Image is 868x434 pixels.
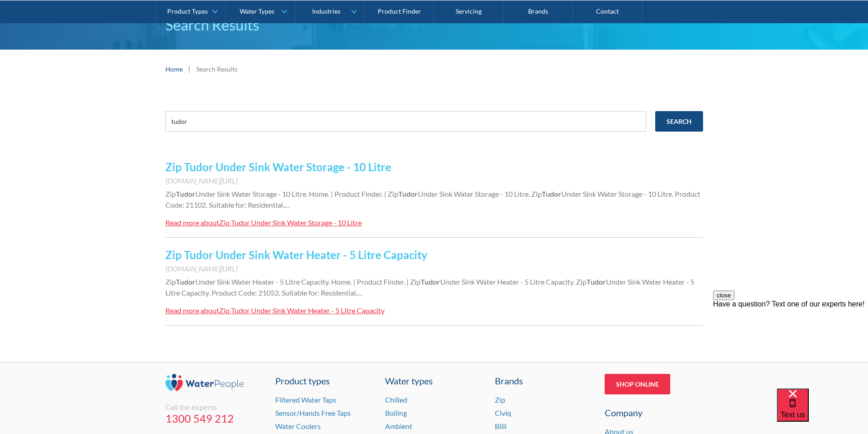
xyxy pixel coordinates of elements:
strong: Tudor [421,277,440,286]
div: Water Types [240,7,274,15]
strong: Tudor [542,189,561,198]
div: | [187,63,192,74]
span: … [284,200,290,209]
div: Brands [495,374,593,388]
strong: Tudor [176,189,195,198]
a: Filtered Water Taps [275,395,336,404]
strong: Tudor [586,277,606,286]
h1: Search Results [165,14,703,36]
a: Chilled [385,395,407,404]
a: Boiling [385,408,407,417]
a: Read more aboutZip Tudor Under Sink Water Heater - 5 Litre Capacity [165,305,385,316]
input: e.g. chilled water cooler [165,111,646,132]
div: Search Results [196,64,237,74]
a: Read more aboutZip Tudor Under Sink Water Storage - 10 Litre [165,217,362,228]
a: Product types [275,374,374,388]
strong: Tudor [176,277,195,286]
span: Under Sink Water Storage - 10 Litre. Zip [418,189,542,198]
span: Zip [165,277,176,286]
div: Zip Tudor Under Sink Water Heater - 5 Litre Capacity [219,306,385,315]
a: Sensor/Hands Free Taps [275,408,351,417]
div: Zip Tudor Under Sink Water Storage - 10 Litre [219,218,362,227]
iframe: podium webchat widget bubble [777,388,868,434]
a: Home [165,64,183,74]
input: Search [655,111,703,132]
div: [DOMAIN_NAME][URL] [165,263,703,274]
span: Under Sink Water Storage - 10 Litre. Home. | Product Finder. | Zip [195,189,398,198]
a: Zip Tudor Under Sink Water Heater - 5 Litre Capacity [165,248,427,261]
strong: Tudor [398,189,418,198]
a: Ambient [385,422,412,430]
span: Under Sink Water Heater - 5 Litre Capacity. Zip [440,277,586,286]
a: Civiq [495,408,511,417]
span: Under Sink Water Storage - 10 Litre. Product Code: 21102. Suitable for: Residential. [165,189,700,209]
a: 1300 549 212 [165,412,264,425]
div: Read more about [165,306,219,315]
div: Product Types [167,7,208,15]
div: [DOMAIN_NAME][URL] [165,175,703,186]
a: Zip [495,395,505,404]
span: Under Sink Water Heater - 5 Litre Capacity. Product Code: 21052. Suitable for: Residential. [165,277,694,297]
span: … [357,288,363,297]
div: Read more about [165,218,219,227]
div: Company [605,406,703,419]
div: Call the experts [165,403,264,412]
div: Industries [312,7,340,15]
span: Zip [165,189,176,198]
a: Zip Tudor Under Sink Water Storage - 10 Litre [165,160,391,174]
a: Shop Online [605,374,670,394]
span: Under Sink Water Heater - 5 Litre Capacity. Home. | Product Finder. | Zip [195,277,421,286]
a: Water Coolers [275,422,321,430]
a: Billi [495,422,507,430]
a: Water types [385,374,483,388]
iframe: podium webchat widget prompt [713,291,868,400]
